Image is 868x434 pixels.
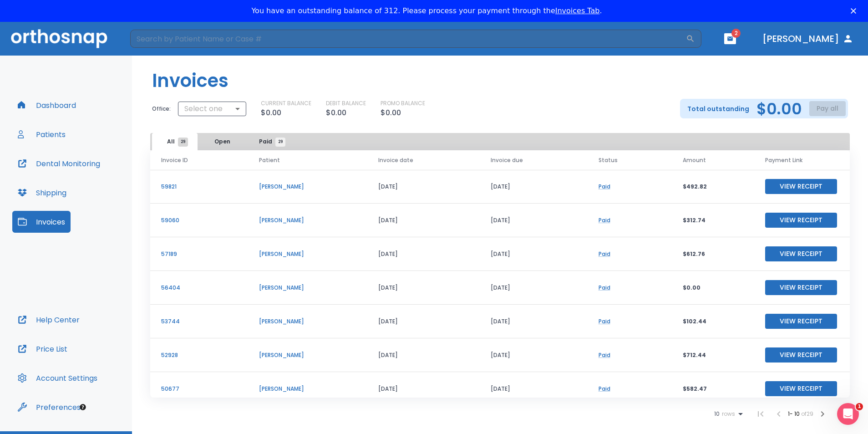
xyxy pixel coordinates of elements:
[367,372,480,406] td: [DATE]
[731,29,741,38] span: 2
[683,284,743,292] p: $0.00
[683,250,743,258] p: $612.76
[161,250,237,258] p: 57189
[259,351,356,359] p: [PERSON_NAME]
[367,204,480,237] td: [DATE]
[765,250,837,257] a: View Receipt
[161,385,237,393] p: 50677
[259,156,280,164] span: Patient
[367,237,480,271] td: [DATE]
[756,102,802,116] h2: $0.00
[788,410,801,418] span: 1 - 10
[12,94,81,116] button: Dashboard
[765,179,837,194] button: View Receipt
[259,317,356,326] p: [PERSON_NAME]
[480,204,588,237] td: [DATE]
[765,246,837,261] button: View Receipt
[599,156,618,164] span: Status
[599,351,610,359] a: Paid
[367,170,480,204] td: [DATE]
[152,67,228,94] h1: Invoices
[480,237,588,271] td: [DATE]
[856,403,863,410] span: 1
[79,403,87,411] div: Tooltip anchor
[765,156,802,164] span: Payment Link
[381,99,425,107] p: PROMO BALANCE
[491,156,523,164] span: Invoice due
[765,213,837,228] button: View Receipt
[683,216,743,225] p: $312.74
[12,182,72,204] button: Shipping
[480,170,588,204] td: [DATE]
[12,153,106,174] a: Dental Monitoring
[765,182,837,190] a: View Receipt
[683,317,743,326] p: $102.44
[259,138,280,146] span: Paid
[367,271,480,305] td: [DATE]
[12,367,103,389] button: Account Settings
[130,30,686,48] input: Search by Patient Name or Case #
[599,250,610,258] a: Paid
[599,284,610,291] a: Paid
[378,156,413,164] span: Invoice date
[261,99,311,107] p: CURRENT BALANCE
[714,411,720,417] span: 10
[480,338,588,372] td: [DATE]
[599,183,610,190] a: Paid
[720,411,735,417] span: rows
[12,338,73,360] button: Price List
[851,8,860,14] div: Close
[152,133,294,150] div: tabs
[367,305,480,338] td: [DATE]
[251,6,602,15] div: You have an outstanding balance of 312. Please process your payment through the .
[259,385,356,393] p: [PERSON_NAME]
[683,385,743,393] p: $582.47
[599,216,610,224] a: Paid
[161,351,237,359] p: 52928
[801,410,813,418] span: of 29
[161,156,188,164] span: Invoice ID
[480,305,588,338] td: [DATE]
[12,123,71,145] button: Patients
[259,250,356,258] p: [PERSON_NAME]
[11,29,107,48] img: Orthosnap
[687,103,749,114] p: Total outstanding
[765,317,837,325] a: View Receipt
[167,138,183,146] span: All
[161,284,237,292] p: 56404
[837,403,859,425] iframe: Intercom live chat
[199,133,245,150] button: Open
[765,283,837,291] a: View Receipt
[765,280,837,295] button: View Receipt
[259,183,356,191] p: [PERSON_NAME]
[683,156,706,164] span: Amount
[599,317,610,325] a: Paid
[178,100,246,118] div: Select one
[759,31,857,47] button: [PERSON_NAME]
[326,99,366,107] p: DEBIT BALANCE
[765,314,837,329] button: View Receipt
[683,351,743,359] p: $712.44
[765,347,837,363] button: View Receipt
[12,396,86,418] button: Preferences
[381,107,401,118] p: $0.00
[12,211,71,233] button: Invoices
[259,216,356,225] p: [PERSON_NAME]
[765,216,837,224] a: View Receipt
[161,216,237,225] p: 59060
[161,317,237,326] p: 53744
[765,384,837,392] a: View Receipt
[259,284,356,292] p: [PERSON_NAME]
[12,309,85,331] button: Help Center
[161,183,237,191] p: 59821
[480,271,588,305] td: [DATE]
[480,372,588,406] td: [DATE]
[555,6,600,15] a: Invoices Tab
